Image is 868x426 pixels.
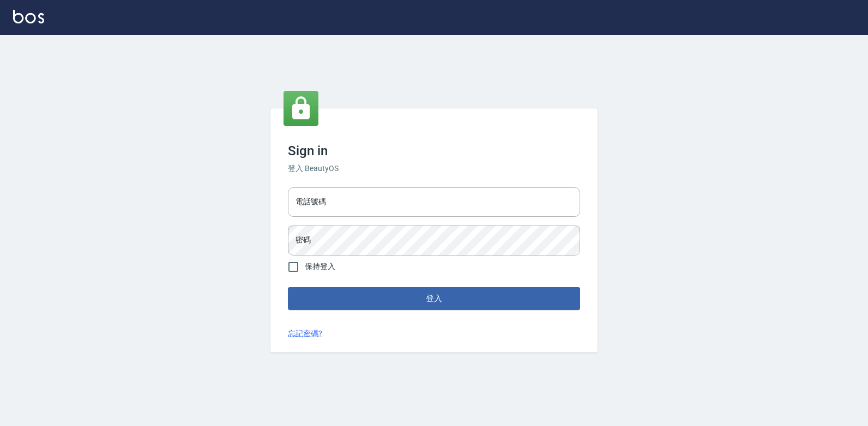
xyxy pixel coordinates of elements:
[288,328,322,339] a: 忘記密碼?
[288,163,580,174] h6: 登入 BeautyOS
[288,143,580,159] h3: Sign in
[288,287,580,310] button: 登入
[305,261,335,272] span: 保持登入
[13,10,44,23] img: Logo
